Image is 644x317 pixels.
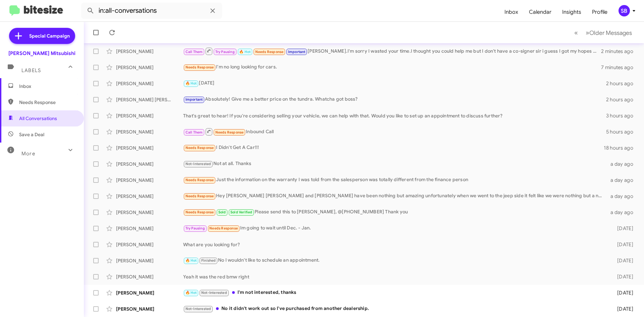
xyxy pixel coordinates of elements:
div: Just the information on the warranty I was told from the salesperson was totally different from t... [183,176,606,184]
div: [PERSON_NAME] Mitsubishi [8,50,75,57]
span: Try Pausing [185,226,205,230]
div: [PERSON_NAME] [116,80,183,87]
div: 18 hours ago [604,145,639,151]
div: [DATE] [606,225,639,232]
div: Im going to wait until Dec. - Jan. [183,224,606,232]
div: 7 minutes ago [601,64,639,71]
span: 🔥 Hot [185,81,197,86]
span: Needs Response [185,65,214,69]
div: 2 hours ago [606,80,639,87]
a: Inbox [499,2,524,22]
span: 🔥 Hot [185,290,197,295]
div: 5 hours ago [606,128,639,135]
div: [DATE] [183,80,606,87]
div: [DATE] [606,273,639,280]
div: [PERSON_NAME] [116,306,183,312]
span: Needs Response [255,50,284,54]
span: All Conversations [19,115,57,122]
span: Not-Interested [185,162,211,166]
div: [PERSON_NAME] [116,273,183,280]
span: Needs Response [209,226,238,230]
div: [PERSON_NAME] [116,257,183,264]
span: Older Messages [589,29,632,37]
span: » [586,29,589,37]
div: [DATE] [606,257,639,264]
div: a day ago [606,161,639,167]
a: Insights [557,2,587,22]
div: 2 minutes ago [601,48,639,55]
span: Save a Deal [19,131,44,138]
div: No I wouldn't like to schedule an appointment. [183,257,606,264]
div: Please send this to [PERSON_NAME], @[PHONE_NUMBER] Thank you [183,208,606,216]
div: 2 hours ago [606,96,639,103]
div: [PERSON_NAME] [116,145,183,151]
div: [DATE] [606,306,639,312]
span: « [574,29,578,37]
div: a day ago [606,209,639,216]
div: [PERSON_NAME] [116,161,183,167]
div: [PERSON_NAME] [116,289,183,296]
div: [PERSON_NAME] [116,241,183,248]
div: No it didn't work out so I've purchased from another dealership. [183,305,606,313]
div: [PERSON_NAME] [116,177,183,183]
div: Absolutely! Give me a better price on the tundra. Whatcha got boss? [183,96,606,103]
div: [PERSON_NAME] [116,225,183,232]
div: Inbound Call [183,127,606,136]
div: [PERSON_NAME] [116,48,183,55]
div: [PERSON_NAME] [116,128,183,135]
div: That's great to hear! If you're considering selling your vehicle, we can help with that. Would yo... [183,112,606,119]
div: [PERSON_NAME] [116,64,183,71]
div: Not at all. Thanks [183,160,606,168]
nav: Page navigation example [571,26,636,40]
span: Call Them [185,130,203,135]
span: Needs Response [185,178,214,182]
span: Needs Response [185,210,214,214]
span: Needs Response [185,146,214,150]
span: Finished [201,258,216,263]
div: SB [619,5,630,16]
div: [PERSON_NAME] [PERSON_NAME] [116,96,183,103]
div: What are you looking for? [183,241,606,248]
div: a day ago [606,193,639,200]
span: Not-Interested [185,307,211,311]
span: Not-Interested [201,290,227,295]
span: Needs Response [215,130,244,135]
div: I'm not interested, thanks [183,289,606,297]
div: Hey [PERSON_NAME] [PERSON_NAME] and [PERSON_NAME] have been nothing but amazing unfortunately whe... [183,192,606,200]
span: Sold [218,210,226,214]
span: Inbox [19,83,76,90]
span: Labels [21,67,41,73]
span: 🔥 Hot [185,258,197,263]
div: [PERSON_NAME] [116,112,183,119]
span: Sold Verified [230,210,253,214]
span: Important [288,50,306,54]
button: SB [613,5,637,16]
a: Profile [587,2,613,22]
a: Special Campaign [9,28,75,44]
span: 🔥 Hot [239,50,251,54]
span: Try Pausing [215,50,235,54]
input: Search [81,3,222,19]
div: I'm no long looking for cars. [183,63,601,71]
span: Needs Response [19,99,76,106]
div: [PERSON_NAME] [116,209,183,216]
div: [DATE] [606,241,639,248]
span: More [21,151,35,157]
span: Needs Response [185,194,214,198]
div: a day ago [606,177,639,183]
span: Call Them [185,50,203,54]
div: [DATE] [606,289,639,296]
a: Calendar [524,2,557,22]
div: I Didn't Get A Car!!! [183,144,604,152]
div: [PERSON_NAME].I'm sorry I wasted your time.I thought you could help me but I don't have a co-sign... [183,47,601,55]
div: [PERSON_NAME] [116,193,183,200]
span: Special Campaign [29,33,70,39]
button: Next [582,26,636,40]
div: 3 hours ago [606,112,639,119]
button: Previous [570,26,582,40]
div: Yeah it was the red bmw right [183,273,606,280]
